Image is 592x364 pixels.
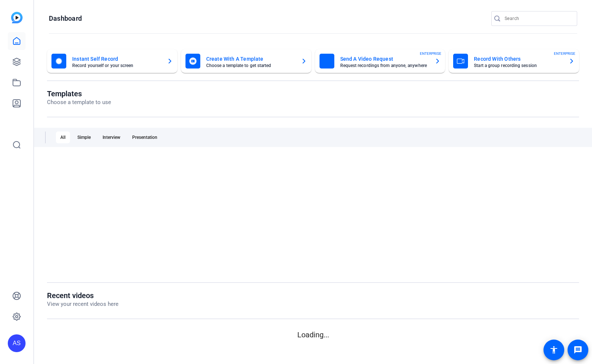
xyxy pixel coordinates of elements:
h1: Dashboard [49,14,82,23]
mat-card-subtitle: Start a group recording session [474,63,563,68]
input: Search [505,14,571,23]
div: All [56,131,70,143]
mat-card-subtitle: Record yourself or your screen [72,63,161,68]
div: Simple [73,131,95,143]
p: Choose a template to use [47,98,111,107]
mat-card-subtitle: Choose a template to get started [206,63,295,68]
h1: Recent videos [47,291,118,300]
mat-card-title: Create With A Template [206,54,295,63]
mat-card-title: Instant Self Record [72,54,161,63]
button: Send A Video RequestRequest recordings from anyone, anywhereENTERPRISE [315,49,445,73]
button: Instant Self RecordRecord yourself or your screen [47,49,177,73]
mat-icon: message [573,345,582,354]
mat-card-title: Send A Video Request [340,54,429,63]
div: Interview [98,131,125,143]
div: AS [8,334,26,352]
h1: Templates [47,89,111,98]
mat-card-title: Record With Others [474,54,563,63]
div: Presentation [128,131,162,143]
p: View your recent videos here [47,300,118,308]
mat-icon: accessibility [549,345,558,354]
span: ENTERPRISE [554,51,575,56]
mat-card-subtitle: Request recordings from anyone, anywhere [340,63,429,68]
button: Record With OthersStart a group recording sessionENTERPRISE [449,49,579,73]
p: Loading... [47,329,579,340]
button: Create With A TemplateChoose a template to get started [181,49,311,73]
img: blue-gradient.svg [11,12,23,23]
span: ENTERPRISE [420,51,441,56]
